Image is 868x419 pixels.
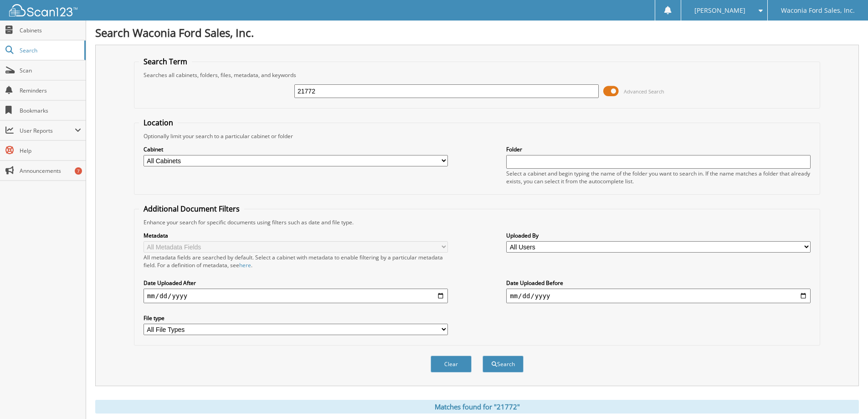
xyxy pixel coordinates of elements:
[431,356,472,372] button: Clear
[20,167,81,175] span: Announcements
[95,25,859,40] h1: Search Waconia Ford Sales, Inc.
[239,261,251,269] a: here
[139,204,244,214] legend: Additional Document Filters
[9,4,77,16] img: scan123-logo-white.svg
[144,314,448,322] label: File type
[144,289,448,303] input: start
[20,67,81,74] span: Scan
[144,232,448,239] label: Metadata
[20,107,81,114] span: Bookmarks
[506,232,811,239] label: Uploaded By
[95,400,859,414] div: Matches found for "21772"
[506,170,811,185] div: Select a cabinet and begin typing the name of the folder you want to search in. If the name match...
[506,279,811,287] label: Date Uploaded Before
[139,71,815,79] div: Searches all cabinets, folders, files, metadata, and keywords
[20,127,75,134] span: User Reports
[139,118,178,128] legend: Location
[694,8,745,13] span: [PERSON_NAME]
[144,279,448,287] label: Date Uploaded After
[20,47,80,54] span: Search
[483,356,524,372] button: Search
[144,253,448,269] div: All metadata fields are searched by default. Select a cabinet with metadata to enable filtering b...
[75,167,82,175] div: 7
[781,8,855,13] span: Waconia Ford Sales, Inc.
[139,218,815,226] div: Enhance your search for specific documents using filters such as date and file type.
[506,145,811,153] label: Folder
[139,132,815,140] div: Optionally limit your search to a particular cabinet or folder
[624,88,664,95] span: Advanced Search
[20,87,81,94] span: Reminders
[506,289,811,303] input: end
[144,145,448,153] label: Cabinet
[139,57,192,67] legend: Search Term
[20,147,81,155] span: Help
[20,26,81,34] span: Cabinets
